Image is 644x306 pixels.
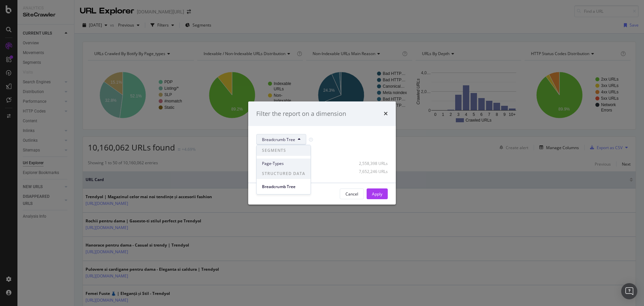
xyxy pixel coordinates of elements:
[257,145,311,156] span: SEGMENTS
[340,188,364,199] button: Cancel
[256,150,388,156] div: Select all data available
[262,184,305,190] span: Breadcrumb Tree
[345,191,358,197] div: Cancel
[248,101,396,205] div: modal
[367,188,388,199] button: Apply
[262,137,295,142] span: Breadcrumb Tree
[355,161,388,166] div: 2,558,398 URLs
[256,110,346,118] div: Filter the report on a dimension
[355,169,388,174] div: 7,652,246 URLs
[621,283,637,299] div: Open Intercom Messenger
[384,110,388,118] div: times
[372,191,382,197] div: Apply
[257,168,311,179] span: STRUCTURED DATA
[256,134,306,145] button: Breadcrumb Tree
[262,161,305,167] span: Page-Types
